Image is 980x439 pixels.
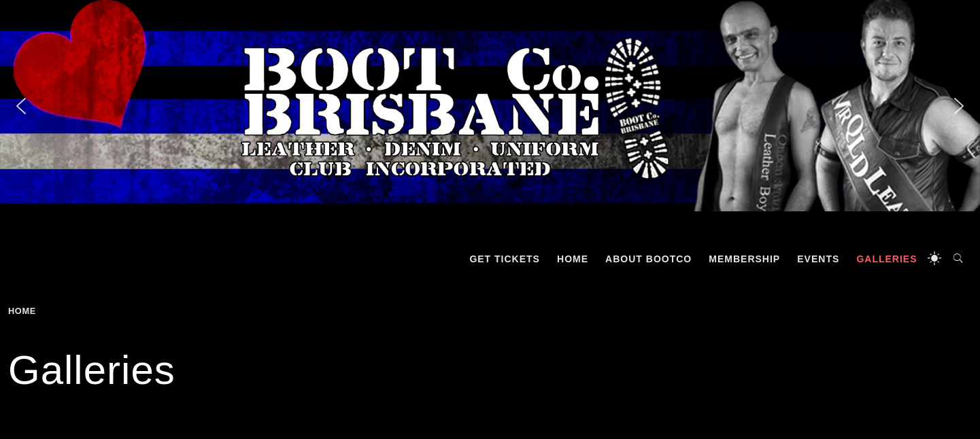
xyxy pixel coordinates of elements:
[948,95,970,117] img: next arrow
[550,239,595,279] a: Home
[462,239,547,279] a: GET TICKETS
[8,306,41,316] a: Home
[10,95,32,117] img: previous arrow
[790,239,846,279] a: Events
[702,239,787,279] a: Membership
[598,239,698,279] a: About BootCo
[849,239,924,279] a: Galleries
[8,343,972,398] h1: Galleries
[8,306,114,316] div: Breadcrumbs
